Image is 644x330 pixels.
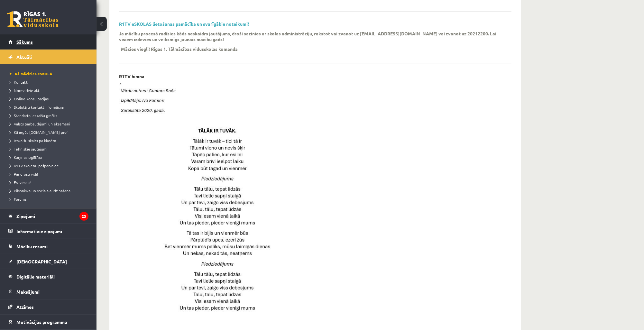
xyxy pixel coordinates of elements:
a: Kontakti [10,79,90,85]
span: Valsts pārbaudījumi un eksāmeni [10,121,70,126]
a: Esi vesels! [10,179,90,185]
span: Tehniskie jautājumi [10,146,47,151]
a: Tehniskie jautājumi [10,146,90,152]
span: Motivācijas programma [16,319,67,325]
span: Online konsultācijas [10,96,49,101]
a: Online konsultācijas [10,96,90,102]
span: Digitālie materiāli [16,274,55,280]
a: Par drošu vidi! [10,171,90,177]
legend: Informatīvie ziņojumi [16,224,88,239]
a: Kā iegūt [DOMAIN_NAME] prof [10,129,90,135]
a: R1TV eSKOLAS lietošanas pamācība un svarīgākie noteikumi! [119,21,249,27]
p: R1TV himna [119,74,144,79]
span: Standarta ieskaišu grafiks [10,113,57,118]
a: Mācību resursi [8,239,88,254]
span: Mācību resursi [16,243,48,249]
a: Forums [10,196,90,202]
span: Kontakti [10,79,29,85]
a: [DEMOGRAPHIC_DATA] [8,254,88,269]
a: R1TV skolēnu pašpārvalde [10,163,90,169]
span: Aktuāli [16,54,32,60]
span: Skolotāju kontaktinformācija [10,105,64,110]
a: Valsts pārbaudījumi un eksāmeni [10,121,90,127]
span: [DEMOGRAPHIC_DATA] [16,259,67,264]
span: Sākums [16,39,33,45]
span: Par drošu vidi! [10,171,38,177]
a: Rīgas 1. Tālmācības vidusskola [7,11,59,27]
span: Ieskaišu skaits pa klasēm [10,138,56,143]
span: Pilsoniskā un sociālā audzināšana [10,188,70,193]
a: Aktuāli [8,50,88,64]
legend: Ziņojumi [16,209,88,224]
a: Ieskaišu skaits pa klasēm [10,138,90,143]
a: Digitālie materiāli [8,269,88,284]
span: R1TV skolēnu pašpārvalde [10,163,59,168]
span: Esi vesels! [10,180,31,185]
span: Forums [10,197,26,202]
a: Atzīmes [8,299,88,314]
p: Rīgas 1. Tālmācības vidusskolas komanda [151,46,238,52]
a: Skolotāju kontaktinformācija [10,104,90,110]
p: Ja mācību procesā radīsies kāds neskaidrs jautājums, droši sazinies ar skolas administrāciju, rak... [119,31,502,42]
a: Karjeras izglītība [10,154,90,160]
a: Ziņojumi23 [8,209,88,224]
span: Normatīvie akti [10,88,41,93]
a: Normatīvie akti [10,87,90,93]
a: Kā mācīties eSKOLĀ [10,71,90,77]
i: 23 [79,212,88,221]
a: Sākums [8,34,88,49]
span: Kā iegūt [DOMAIN_NAME] prof [10,130,68,135]
span: Kā mācīties eSKOLĀ [10,71,52,76]
a: Maksājumi [8,284,88,299]
legend: Maksājumi [16,284,88,299]
a: Pilsoniskā un sociālā audzināšana [10,188,90,194]
a: Informatīvie ziņojumi [8,224,88,239]
span: Atzīmes [16,304,34,310]
a: Motivācijas programma [8,315,88,329]
a: Standarta ieskaišu grafiks [10,113,90,118]
p: Mācies viegli! [121,46,150,52]
span: Karjeras izglītība [10,155,42,160]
